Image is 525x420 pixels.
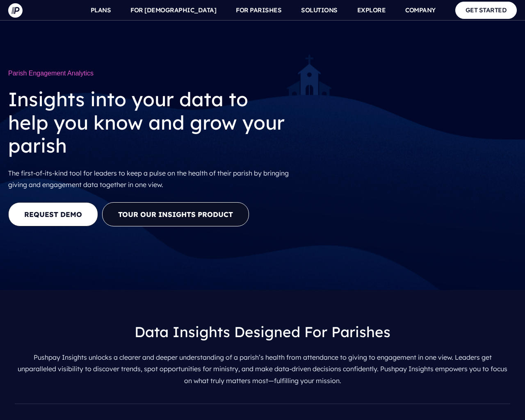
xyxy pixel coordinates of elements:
h3: Data Insights Designed For Parishes [15,316,510,348]
p: The first-of-its-kind tool for leaders to keep a pulse on the health of their parish by bringing ... [8,164,290,194]
h2: Insights into your data to help you know and grow your parish [8,81,290,164]
h1: Parish Engagement Analytics [8,66,290,81]
a: REQUEST DEMO [8,202,98,226]
a: GET STARTED [455,2,517,18]
p: Pushpay Insights unlocks a clearer and deeper understanding of a parish’s health from attendance ... [15,348,510,390]
button: Tour our Insights Product [102,202,249,226]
